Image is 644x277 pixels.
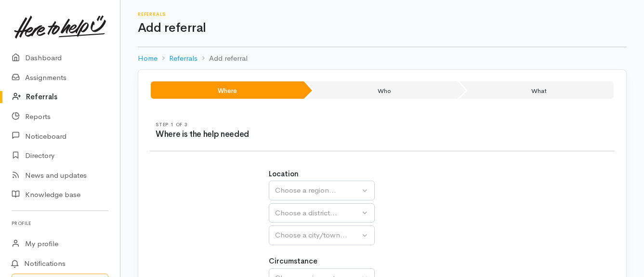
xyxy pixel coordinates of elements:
[269,256,317,267] label: Circumstance
[138,21,627,35] h1: Add referral
[169,53,197,64] a: Referrals
[275,208,360,219] div: Choose a district...
[12,217,108,230] h6: Profile
[269,203,375,223] button: Choose a district...
[156,122,382,127] h6: Step 1 of 3
[275,230,360,241] div: Choose a city/town...
[138,47,627,70] nav: breadcrumb
[138,12,627,17] h6: Referrals
[460,81,614,99] li: What
[269,169,299,180] label: Location
[269,181,375,200] button: Choose a region...
[156,130,382,139] h3: Where is the help needed
[269,225,375,245] button: Choose a city/town...
[151,81,304,99] li: Where
[275,185,360,196] div: Choose a region...
[138,53,158,64] a: Home
[306,81,458,99] li: Who
[197,53,248,64] li: Add referral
